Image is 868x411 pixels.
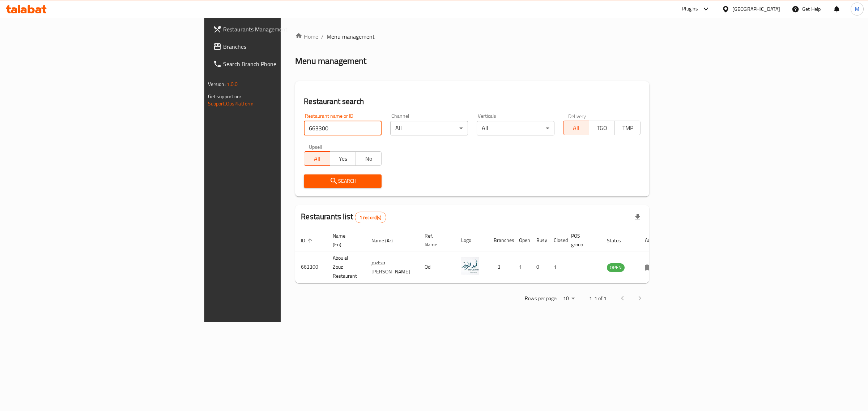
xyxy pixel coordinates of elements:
[310,177,376,186] span: Search
[304,174,382,188] button: Search
[295,229,664,283] table: enhanced table
[419,251,455,283] td: Od
[333,153,353,164] span: Yes
[223,25,344,34] span: Restaurants Management
[607,263,625,272] div: OPEN
[568,113,586,118] label: Delivery
[455,229,488,251] th: Logo
[208,99,254,108] a: Support.OpsPlatform
[477,121,554,135] div: All
[488,251,513,283] td: 3
[355,214,386,221] span: 1 record(s)
[855,5,859,13] span: M
[207,21,349,38] a: Restaurants Management
[607,263,625,272] span: OPEN
[425,232,447,249] span: Ref. Name
[461,257,479,275] img: Abou al Zouz Restaurant
[513,251,531,283] td: 1
[571,232,592,249] span: POS group
[525,294,557,303] p: Rows per page:
[548,251,565,283] td: 1
[639,229,664,251] th: Action
[223,60,344,68] span: Search Branch Phone
[207,38,349,55] a: Branches
[566,123,586,133] span: All
[607,236,630,245] span: Status
[366,251,419,283] td: مطعم [PERSON_NAME]
[682,5,698,13] div: Plugins
[295,32,649,41] nav: breadcrumb
[390,121,468,135] div: All
[563,121,589,135] button: All
[301,236,315,245] span: ID
[513,229,531,251] th: Open
[645,263,658,272] div: Menu
[548,229,565,251] th: Closed
[359,153,379,164] span: No
[614,121,641,135] button: TMP
[592,123,612,133] span: TGO
[732,5,780,13] div: [GEOGRAPHIC_DATA]
[309,144,322,149] label: Upsell
[227,79,238,89] span: 1.0.0
[333,232,357,249] span: Name (En)
[589,121,615,135] button: TGO
[560,293,578,304] div: Rows per page:
[618,123,638,133] span: TMP
[304,151,330,166] button: All
[208,92,241,101] span: Get support on:
[304,121,382,135] input: Search for restaurant name or ID..
[371,236,402,245] span: Name (Ar)
[208,79,226,89] span: Version:
[531,229,548,251] th: Busy
[330,151,356,166] button: Yes
[207,55,349,73] a: Search Branch Phone
[223,42,344,51] span: Branches
[307,153,327,164] span: All
[488,229,513,251] th: Branches
[531,251,548,283] td: 0
[589,294,607,303] p: 1-1 of 1
[356,151,382,166] button: No
[629,209,646,226] div: Export file
[304,96,641,107] h2: Restaurant search
[355,212,386,223] div: Total records count
[327,32,375,41] span: Menu management
[301,211,386,223] h2: Restaurants list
